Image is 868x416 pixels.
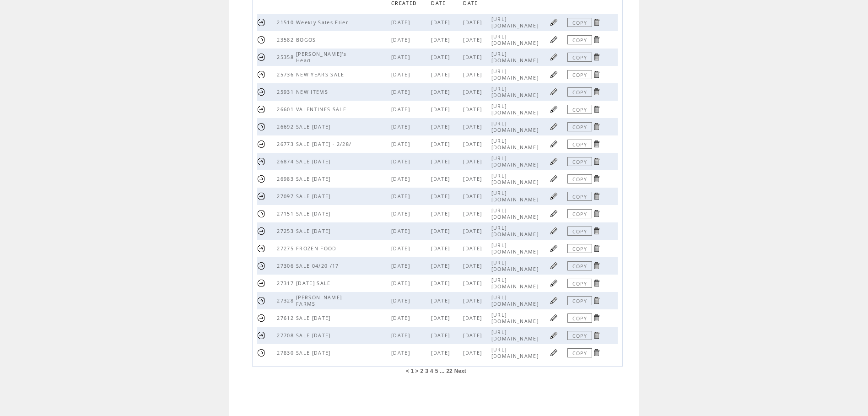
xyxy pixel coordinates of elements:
span: 23582 [277,37,296,43]
span: [URL][DOMAIN_NAME] [491,51,541,64]
span: [DATE] [463,37,484,43]
a: Click to edit page [550,348,558,357]
a: Click to delete page [592,18,601,27]
span: [DATE] [391,245,412,252]
span: [DATE] [391,263,412,269]
span: [DATE] [431,54,452,60]
a: Send this page URL by SMS [257,261,266,270]
span: [DATE] [463,228,484,234]
a: Click to edit page [550,227,558,235]
a: Click to delete page [592,227,601,235]
a: Click to edit page [550,209,558,218]
a: Click to edit page [550,279,558,287]
span: [URL][DOMAIN_NAME] [491,86,541,98]
a: Click to edit page [550,87,558,96]
span: [DATE] [431,124,452,130]
a: Send this page URL by SMS [257,105,266,113]
a: Click to edit page [550,313,558,322]
span: [DATE] [431,158,452,165]
a: Send this page URL by SMS [257,227,266,235]
span: [DATE] [391,297,412,304]
span: [DATE] [391,211,412,217]
span: 21510 [277,19,296,26]
span: 27708 [277,332,296,339]
span: [URL][DOMAIN_NAME] [491,120,541,133]
a: Click to edit page [550,157,558,166]
a: Click to delete page [592,244,601,253]
a: 3 [425,368,428,374]
a: Click to edit page [550,331,558,340]
span: SALE [DATE] [296,124,333,130]
a: Click to edit page [550,122,558,131]
span: [PERSON_NAME] FARMS [296,294,342,307]
span: [DATE] [391,141,412,147]
span: [DATE] [463,280,484,286]
span: SALE [DATE] [296,315,333,321]
span: 4 [430,368,433,374]
span: [URL][DOMAIN_NAME] [491,259,541,272]
span: [URL][DOMAIN_NAME] [491,312,541,324]
span: [DATE] [391,193,412,200]
span: [DATE] [391,350,412,356]
a: Send this page URL by SMS [257,209,266,218]
a: Send this page URL by SMS [257,279,266,287]
span: NEW YEARS SALE [296,71,347,78]
a: Click to delete page [592,296,601,305]
span: 26773 [277,141,296,147]
span: 5 [435,368,438,374]
a: COPY [567,209,592,218]
span: [DATE] [431,315,452,321]
a: Send this page URL by SMS [257,140,266,148]
span: BOGOS [296,37,318,43]
span: [DATE] [431,19,452,26]
a: Click to edit page [550,35,558,44]
a: Click to delete page [592,122,601,131]
a: 2 [421,368,424,374]
span: 25931 [277,89,296,95]
a: Send this page URL by SMS [257,331,266,340]
span: VALENTINES SALE [296,106,349,113]
a: Send this page URL by SMS [257,87,266,96]
span: FROZEN FOOD [296,245,339,252]
span: [DATE] [463,89,484,95]
span: [DATE] [463,263,484,269]
span: 27253 [277,228,296,234]
span: NEW ITEMS [296,89,330,95]
span: [DATE] [431,141,452,147]
a: Send this page URL by SMS [257,53,266,61]
a: Click to edit page [550,261,558,270]
span: [URL][DOMAIN_NAME] [491,190,541,203]
span: SALE [DATE] [296,193,333,200]
span: SALE 04/20 /17 [296,263,341,269]
a: Click to delete page [592,35,601,44]
span: [DATE] [431,89,452,95]
span: [DATE] [391,228,412,234]
a: Click to edit page [550,192,558,200]
a: COPY [567,105,592,114]
span: SALE [DATE] [296,228,333,234]
span: [URL][DOMAIN_NAME] [491,103,541,116]
a: Click to delete page [592,70,601,79]
a: COPY [567,192,592,201]
a: Send this page URL by SMS [257,35,266,44]
span: [URL][DOMAIN_NAME] [491,346,541,359]
a: Send this page URL by SMS [257,18,266,27]
span: 27612 [277,315,296,321]
a: Click to edit page [550,18,558,27]
span: Weekly Sales Flier [296,19,350,26]
a: Click to delete page [592,192,601,200]
span: [DATE] [391,176,412,182]
span: 25736 [277,71,296,78]
a: COPY [567,35,592,44]
span: [DATE] [463,176,484,182]
span: 27317 [277,280,296,286]
span: 26874 [277,158,296,165]
span: [DATE] [391,71,412,78]
a: Click to delete page [592,261,601,270]
a: COPY [567,87,592,97]
span: SALE [DATE] [296,176,333,182]
a: Click to edit page [550,174,558,183]
span: [DATE] [463,245,484,252]
a: 22 [446,368,452,374]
